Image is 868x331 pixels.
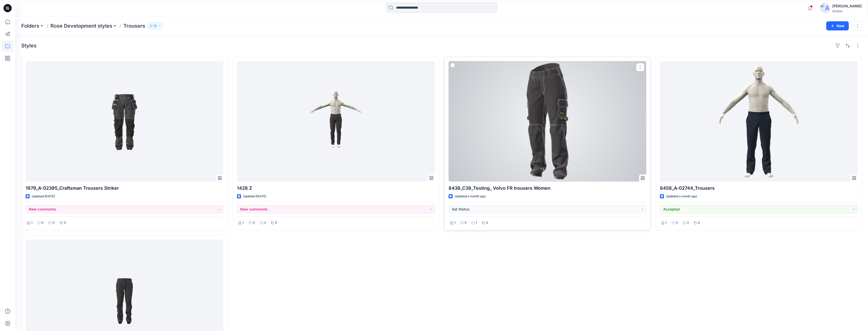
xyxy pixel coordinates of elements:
p: 2 [687,220,689,225]
p: 1979_A-02395_Craftsman Trousers Striker [26,185,223,192]
div: [PERSON_NAME] [832,3,862,9]
a: 8458_A-02744_Trousers [660,61,858,182]
p: 0 [676,220,678,225]
p: 2 [264,220,266,225]
p: 0 [698,220,700,225]
p: 0 [42,220,44,225]
a: 1979_A-02395_Craftsman Trousers Striker [26,61,223,182]
img: avatar [820,3,830,13]
p: 12 [154,23,157,29]
p: 1 [666,220,667,225]
p: Updated a month ago [455,194,486,199]
p: Trousers [123,22,145,29]
p: 1 [31,220,32,225]
p: 8458_A-02744_Trousers [660,185,858,192]
p: Updated [DATE] [243,194,266,199]
p: 1 [454,220,455,225]
p: 1428 Z [237,185,435,192]
p: 1 [476,220,477,225]
p: 1 [243,220,244,225]
button: 12 [147,22,163,29]
p: 0 [64,220,66,225]
p: 0 [486,220,488,225]
a: 8438_C38_Testing_ Volvo FR trousers Women [449,61,646,182]
p: Updated a month ago [666,194,697,199]
p: 0 [465,220,467,225]
p: 0 [53,220,55,225]
p: 0 [253,220,255,225]
p: 0 [275,220,277,225]
a: 1428 Z [237,61,435,182]
p: Updated [DATE] [32,194,55,199]
a: Rose Development styles [50,22,112,29]
a: Folders [21,22,39,29]
button: New [826,21,849,30]
p: 8438_C38_Testing_ Volvo FR trousers Women [449,185,646,192]
h4: Styles [21,43,36,49]
div: Guston [832,9,862,13]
